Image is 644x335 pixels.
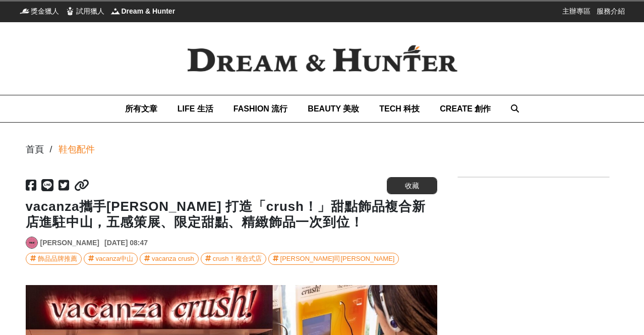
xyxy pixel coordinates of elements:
a: 試用獵人試用獵人 [65,6,104,16]
span: 所有文章 [125,104,157,113]
img: Avatar [26,237,37,248]
a: BEAUTY 美妝 [308,95,359,122]
span: TECH 科技 [379,104,420,113]
img: Dream & Hunter [171,29,474,88]
a: FASHION 流行 [233,95,288,122]
img: Dream & Hunter [110,6,121,16]
span: CREATE 創作 [440,104,491,113]
img: 試用獵人 [65,6,75,16]
a: CREATE 創作 [440,95,491,122]
a: 鞋包配件 [58,143,95,156]
span: 試用獵人 [76,6,104,16]
span: FASHION 流行 [233,104,288,113]
img: 獎金獵人 [20,6,30,16]
div: vacanza中山 [96,253,133,264]
a: 服務介紹 [597,6,625,16]
span: LIFE 生活 [178,104,213,113]
a: Avatar [26,237,38,249]
div: 飾品品牌推薦 [38,253,77,264]
a: 獎金獵人獎金獵人 [20,6,59,16]
h1: vacanza攜手[PERSON_NAME] 打造「crush！」甜點飾品複合新店進駐中山，五感策展、限定甜點、精緻飾品一次到位！ [26,199,437,230]
a: LIFE 生活 [178,95,213,122]
a: vacanza中山 [84,253,138,265]
a: vacanza crush [140,253,199,265]
a: TECH 科技 [379,95,420,122]
div: crush！複合式店 [213,253,262,264]
div: / [50,143,52,156]
div: 首頁 [26,143,44,156]
a: [PERSON_NAME] [40,238,99,248]
a: Dream & HunterDream & Hunter [110,6,175,16]
span: 獎金獵人 [31,6,59,16]
a: crush！複合式店 [201,253,266,265]
a: [PERSON_NAME]司[PERSON_NAME] [268,253,399,265]
div: vacanza crush [152,253,194,264]
a: 飾品品牌推薦 [26,253,82,265]
div: [DATE] 08:47 [104,238,148,248]
a: 所有文章 [125,95,157,122]
a: 主辦專區 [562,6,591,16]
span: Dream & Hunter [122,6,175,16]
span: BEAUTY 美妝 [308,104,359,113]
div: [PERSON_NAME]司[PERSON_NAME] [280,253,395,264]
button: 收藏 [387,177,437,194]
